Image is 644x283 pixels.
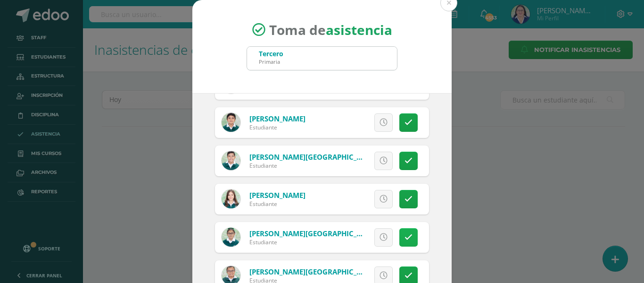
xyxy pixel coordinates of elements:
[247,47,397,70] input: Busca un grado o sección aquí...
[249,267,378,276] a: [PERSON_NAME][GEOGRAPHIC_DATA]
[259,49,283,58] div: Tercero
[249,123,305,131] div: Estudiante
[222,228,240,247] img: cf6e1587d10c2024431f7eb4706987e2.png
[249,238,363,246] div: Estudiante
[326,21,392,39] strong: asistencia
[259,58,283,65] div: Primaria
[269,21,392,39] span: Toma de
[249,114,305,123] a: [PERSON_NAME]
[249,229,378,238] a: [PERSON_NAME][GEOGRAPHIC_DATA]
[249,162,363,170] div: Estudiante
[249,190,305,200] a: [PERSON_NAME]
[249,152,378,162] a: [PERSON_NAME][GEOGRAPHIC_DATA]
[222,189,240,208] img: cb543fc8380f827a4671e3ecc53844f7.png
[249,200,305,208] div: Estudiante
[222,151,240,170] img: c020b7dc413c12486ced7718d70c7e11.png
[222,113,240,132] img: df7ba51da988a3458182ae9a40239eed.png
